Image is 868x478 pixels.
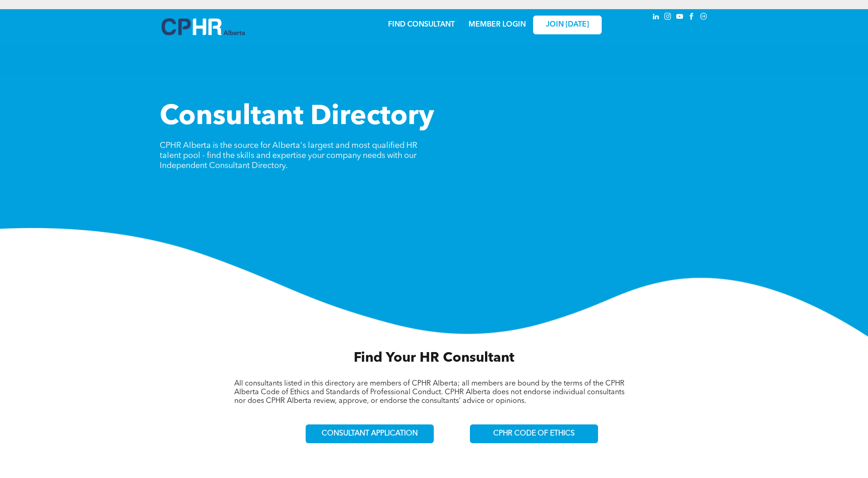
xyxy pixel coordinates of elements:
[234,380,625,405] span: All consultants listed in this directory are members of CPHR Alberta; all members are bound by th...
[651,11,661,24] a: linkedin
[470,424,598,443] a: CPHR CODE OF ETHICS
[160,141,417,170] span: CPHR Alberta is the source for Alberta's largest and most qualified HR talent pool - find the ski...
[322,429,418,438] span: CONSULTANT APPLICATION
[699,11,709,24] a: Social network
[354,351,514,365] span: Find Your HR Consultant
[388,21,455,28] a: FIND CONSULTANT
[687,11,697,24] a: facebook
[533,16,602,34] a: JOIN [DATE]
[675,11,685,24] a: youtube
[493,429,575,438] span: CPHR CODE OF ETHICS
[469,21,526,28] a: MEMBER LOGIN
[162,18,245,35] img: A blue and white logo for cp alberta
[663,11,673,24] a: instagram
[160,103,434,131] span: Consultant Directory
[306,424,434,443] a: CONSULTANT APPLICATION
[546,21,589,29] span: JOIN [DATE]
